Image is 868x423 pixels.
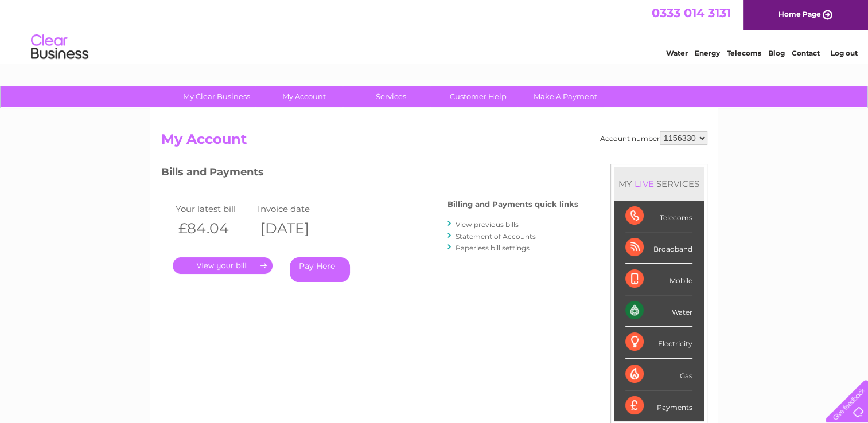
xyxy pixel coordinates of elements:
[456,244,530,252] a: Paperless bill settings
[164,6,706,56] div: Clear Business is a trading name of Verastar Limited (registered in [GEOGRAPHIC_DATA] No. 3667643...
[431,86,526,107] a: Customer Help
[600,131,707,145] div: Account number
[652,6,731,20] a: 0333 014 3131
[456,220,519,229] a: View previous bills
[290,257,350,282] a: Pay Here
[632,178,656,189] div: LIVE
[255,217,337,240] th: [DATE]
[666,49,688,57] a: Water
[625,327,692,358] div: Electricity
[625,232,692,264] div: Broadband
[161,131,707,153] h2: My Account
[695,49,720,57] a: Energy
[614,167,704,200] div: MY SERVICES
[625,390,692,421] div: Payments
[625,359,692,390] div: Gas
[256,86,351,107] a: My Account
[344,86,438,107] a: Services
[768,49,785,57] a: Blog
[830,49,857,57] a: Log out
[456,232,536,241] a: Statement of Accounts
[625,264,692,295] div: Mobile
[169,86,264,107] a: My Clear Business
[173,257,273,274] a: .
[173,201,255,217] td: Your latest bill
[447,200,578,209] h4: Billing and Payments quick links
[518,86,613,107] a: Make A Payment
[255,201,337,217] td: Invoice date
[625,295,692,327] div: Water
[625,201,692,232] div: Telecoms
[727,49,761,57] a: Telecoms
[30,30,89,65] img: logo.png
[792,49,820,57] a: Contact
[173,217,255,240] th: £84.04
[161,164,578,184] h3: Bills and Payments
